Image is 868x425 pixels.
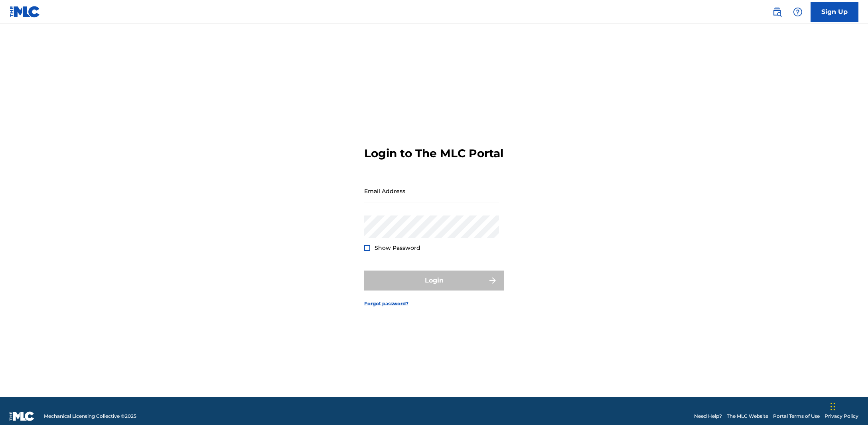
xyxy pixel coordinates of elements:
span: Mechanical Licensing Collective © 2025 [44,413,136,420]
a: Portal Terms of Use [773,413,820,420]
a: Privacy Policy [825,413,858,420]
div: Help [790,4,806,20]
span: Show Password [375,244,420,251]
iframe: Chat Widget [828,387,868,425]
div: Drag [831,395,835,419]
h3: Login to The MLC Portal [364,146,503,160]
a: Public Search [769,4,785,20]
a: Forgot password? [364,300,408,307]
img: logo [10,411,34,421]
img: help [793,7,803,17]
img: MLC Logo [10,6,40,18]
a: Need Help? [694,413,722,420]
a: The MLC Website [727,413,768,420]
img: search [772,7,782,17]
a: Sign Up [811,2,858,22]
